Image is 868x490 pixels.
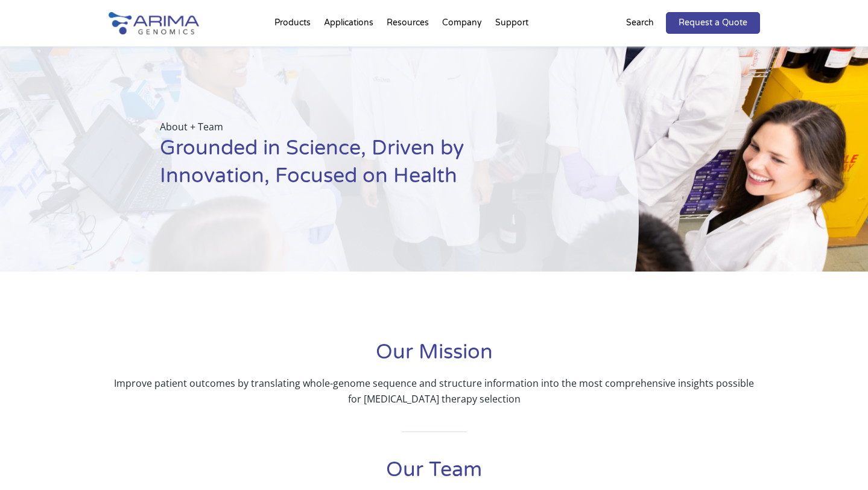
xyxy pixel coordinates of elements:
p: About + Team [160,119,579,135]
h1: Grounded in Science, Driven by Innovation, Focused on Health [160,135,579,199]
img: Arima-Genomics-logo [109,12,199,34]
h1: Our Mission [109,339,760,375]
p: Search [626,15,654,31]
p: Improve patient outcomes by translating whole-genome sequence and structure information into the ... [109,375,760,407]
a: Request a Quote [666,12,760,34]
